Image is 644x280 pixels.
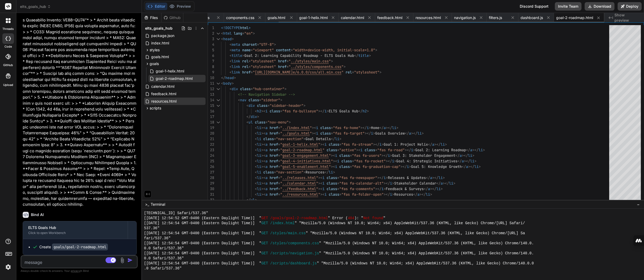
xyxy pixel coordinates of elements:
[325,142,327,147] span: i
[409,131,411,136] span: a
[150,105,161,111] span: scripts
[339,136,341,141] span: >
[489,15,502,20] span: filters.js
[555,2,581,11] button: Invite Team
[232,53,242,58] span: title
[249,103,255,108] span: div
[287,64,289,69] span: =
[384,142,428,147] span: Goal 1: Project Helix
[282,186,316,191] span: ../feedback.html
[282,109,318,113] span: "fas fa-bullseye"
[221,81,223,86] span: <
[208,70,214,75] div: 9
[255,148,257,152] span: <
[379,142,381,147] span: i
[287,59,289,63] span: =
[265,120,268,125] span: =
[375,48,377,52] span: >
[230,53,232,58] span: <
[208,120,214,125] div: 18
[320,142,325,147] span: ><
[360,125,367,130] span: ></
[369,53,371,58] span: >
[278,142,280,147] span: =
[416,15,441,20] span: resources.html
[28,231,122,235] div: Click to open Workbench
[282,125,310,130] span: ../index.html
[251,64,276,69] span: "stylesheet"
[251,114,257,119] span: div
[346,70,352,75] span: rel
[291,64,341,69] span: ../styles/components.css
[318,109,325,113] span: ></
[282,153,329,158] span: goal-3-engagement.html
[329,59,331,63] span: "
[289,59,291,63] span: "
[291,59,329,63] span: ../styles/main.css
[614,12,640,23] span: Show preview
[119,257,125,263] img: attachment
[270,142,278,147] span: href
[325,109,327,113] span: i
[242,59,249,63] span: rel
[310,131,312,136] span: "
[234,31,242,36] span: lang
[377,15,402,20] span: feedback.html
[230,48,232,52] span: <
[244,31,253,36] span: "en"
[151,40,170,46] span: index.html
[320,125,331,130] span: class
[270,148,278,152] span: href
[371,131,373,136] span: i
[249,98,259,102] span: class
[352,70,354,75] span: =
[251,59,276,63] span: "stylesheet"
[333,131,365,136] span: "fas fa-target"
[208,136,214,142] div: 21
[208,81,214,86] div: 11
[208,42,214,47] div: 4
[208,86,214,92] div: 12
[249,59,251,63] span: =
[316,131,318,136] span: i
[208,114,214,120] div: 17
[208,92,214,97] div: 13
[4,263,13,272] img: settings
[150,61,159,66] span: goals
[291,48,293,52] span: =
[265,125,268,130] span: a
[240,25,249,30] span: html
[242,64,249,69] span: rel
[405,148,411,152] span: ></
[232,86,238,91] span: div
[221,25,240,30] span: <!DOCTYPE
[371,125,379,130] span: Home
[232,64,240,69] span: link
[255,109,257,113] span: <
[167,3,193,10] button: Preview
[230,64,232,69] span: <
[232,42,240,47] span: meta
[303,103,306,108] span: >
[411,148,413,152] span: i
[249,25,251,30] span: >
[208,97,214,103] div: 14
[417,131,422,136] span: li
[251,48,253,52] span: =
[289,120,291,125] span: >
[282,131,310,136] span: ../goals.html
[251,70,253,75] span: =
[151,54,169,60] span: goals.html
[413,148,415,152] span: >
[215,103,222,108] div: Click to collapse the range.
[280,98,282,102] span: >
[331,125,333,130] span: =
[208,108,214,114] div: 16
[226,15,254,20] span: components.css
[422,131,424,136] span: >
[278,64,287,69] span: href
[299,15,328,20] span: goal-1-helix.html
[280,125,282,130] span: "
[255,136,257,141] span: <
[445,142,447,147] span: >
